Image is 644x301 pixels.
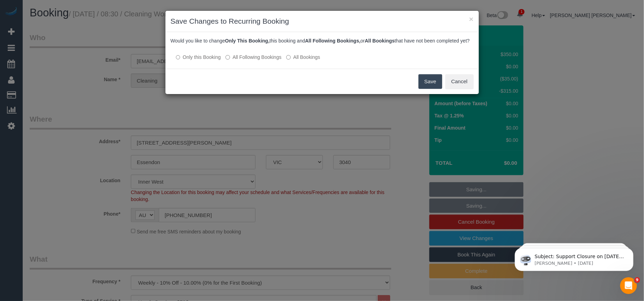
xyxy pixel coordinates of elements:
b: All Bookings [365,38,395,44]
p: Would you like to change this booking and or that have not been completed yet? [171,37,474,44]
h3: Save Changes to Recurring Booking [171,16,474,26]
b: All Following Bookings, [305,38,361,44]
span: 9 [635,277,640,283]
button: Save [419,74,442,89]
label: All bookings that have not been completed yet will be changed. [286,54,320,61]
input: Only this Booking [176,55,180,60]
p: Message from Ellie, sent 5w ago [30,27,120,33]
label: This and all the bookings after it will be changed. [225,54,281,61]
button: Cancel [445,74,474,89]
label: All other bookings in the series will remain the same. [176,54,221,61]
b: Only This Booking, [225,38,270,44]
span: Subject: Support Closure on [DATE] Hey Everyone: Automaid Support will be closed [DATE][DATE] in ... [30,20,120,130]
iframe: Intercom notifications message [504,233,644,282]
iframe: Intercom live chat [620,277,637,294]
input: All Bookings [286,55,291,60]
input: All Following Bookings [225,55,230,60]
button: × [469,15,473,23]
